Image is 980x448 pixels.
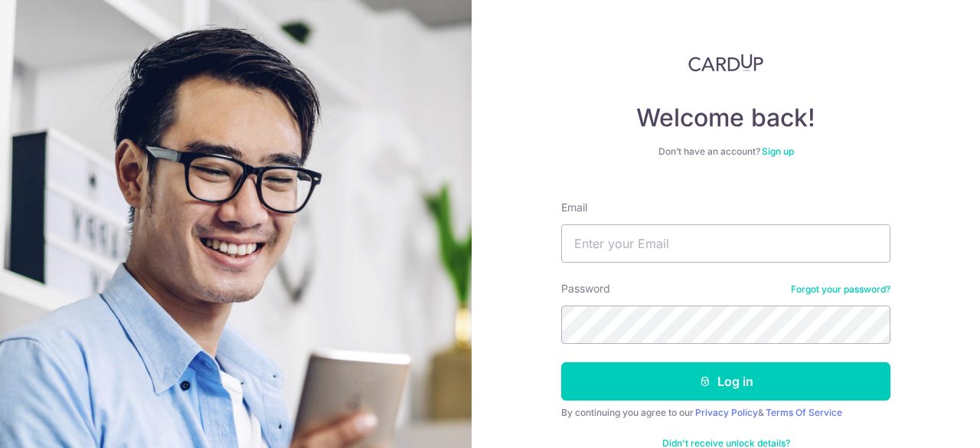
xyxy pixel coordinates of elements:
[766,407,842,418] a: Terms Of Service
[791,283,890,296] a: Forgot your password?
[561,200,587,215] label: Email
[762,146,794,157] a: Sign up
[561,103,890,133] h4: Welcome back!
[561,281,610,296] label: Password
[561,146,890,158] div: Don’t have an account?
[561,362,890,401] button: Log in
[561,407,890,419] div: By continuing you agree to our &
[561,224,890,263] input: Enter your Email
[695,407,758,418] a: Privacy Policy
[688,54,763,72] img: CardUp Logo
